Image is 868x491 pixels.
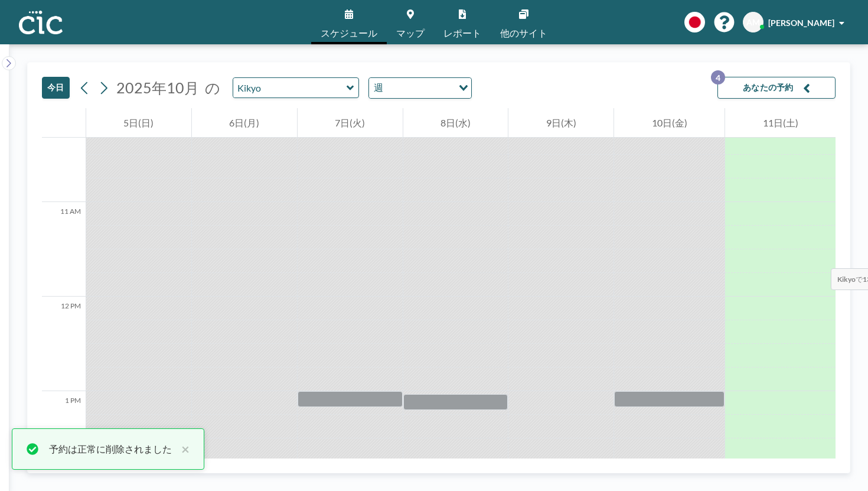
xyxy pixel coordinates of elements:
div: 11日(土) [725,108,836,138]
b: Kikyo [837,275,856,284]
input: Kikyo [233,78,347,97]
div: 7日(火) [298,108,403,138]
div: 8日(水) [403,108,508,138]
p: 4 [711,70,725,84]
span: [PERSON_NAME] [768,18,834,28]
span: 他のサイト [500,28,547,38]
div: 10日(金) [614,108,725,138]
span: 週 [371,80,386,96]
div: 6日(月) [192,108,297,138]
div: Search for option [369,78,471,98]
div: 10 AM [42,108,86,202]
span: スケジュール [321,28,377,38]
span: の [205,79,220,97]
div: 11 AM [42,202,86,297]
div: 5日(日) [86,108,191,138]
button: 今日 [42,77,70,99]
span: 2025年10月 [116,79,199,96]
span: レポート [443,28,481,38]
span: マップ [396,28,425,38]
input: Search for option [387,80,452,96]
div: 予約は正常に削除されました [49,442,175,456]
span: AM [746,17,760,28]
div: 12 PM [42,297,86,391]
div: 9日(木) [508,108,614,138]
img: organization-logo [19,11,63,34]
button: close [175,442,190,456]
div: 1 PM [42,391,86,486]
button: あなたの予約4 [717,77,836,99]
